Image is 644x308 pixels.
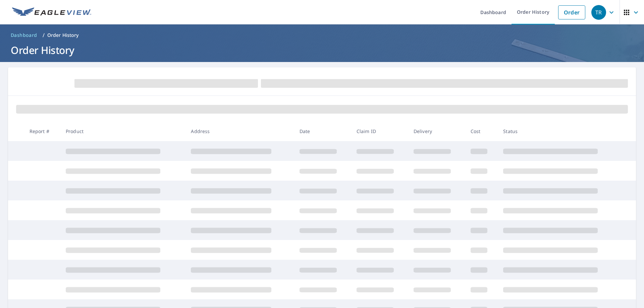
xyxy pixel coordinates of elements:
th: Address [185,121,294,141]
th: Report # [24,121,60,141]
th: Claim ID [351,121,408,141]
a: Order [558,5,585,19]
img: EV Logo [12,7,91,17]
div: TR [591,5,606,20]
th: Cost [465,121,498,141]
span: Dashboard [11,32,37,39]
h1: Order History [8,43,636,57]
li: / [43,31,45,39]
th: Date [294,121,351,141]
th: Status [498,121,623,141]
p: Order History [47,32,79,39]
th: Delivery [408,121,465,141]
a: Dashboard [8,30,40,41]
th: Product [60,121,185,141]
nav: breadcrumb [8,30,636,41]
